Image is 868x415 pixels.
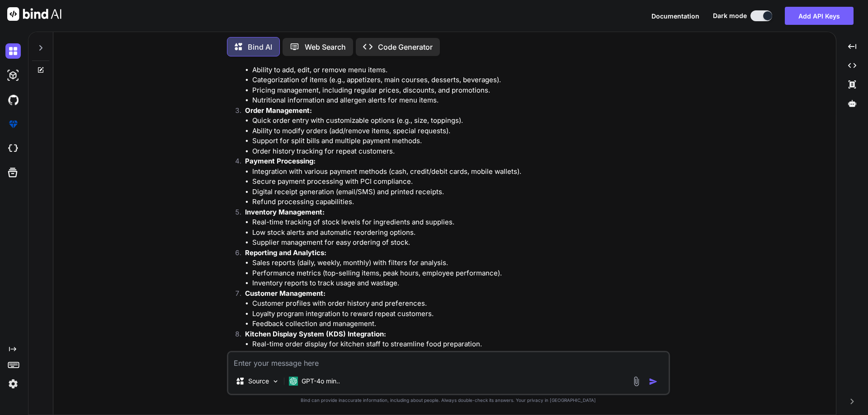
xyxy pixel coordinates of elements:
span: Dark mode [713,11,747,20]
li: Real-time order display for kitchen staff to streamline food preparation. [252,339,668,350]
li: Supplier management for easy ordering of stock. [252,238,668,248]
li: Order status updates (in progress, completed). [252,350,668,360]
img: Pick Models [272,378,279,385]
li: Refund processing capabilities. [252,197,668,207]
li: Nutritional information and allergen alerts for menu items. [252,95,668,106]
p: Source [248,377,269,386]
p: Code Generator [378,42,433,52]
li: Low stock alerts and automatic reordering options. [252,228,668,238]
li: Loyalty program integration to reward repeat customers. [252,309,668,319]
li: Inventory reports to track usage and wastage. [252,278,668,289]
img: darkChat [5,43,21,59]
p: GPT-4o min.. [302,377,340,386]
img: GPT-4o mini [289,377,298,386]
li: Customer profiles with order history and preferences. [252,298,668,309]
li: Pricing management, including regular prices, discounts, and promotions. [252,85,668,96]
li: Secure payment processing with PCI compliance. [252,177,668,187]
li: Support for split bills and multiple payment methods. [252,136,668,146]
li: Performance metrics (top-selling items, peak hours, employee performance). [252,268,668,279]
strong: Reporting and Analytics: [245,248,326,257]
img: attachment [631,376,642,387]
strong: Customer Management: [245,289,325,298]
li: Ability to modify orders (add/remove items, special requests). [252,126,668,136]
li: Feedback collection and management. [252,319,668,329]
img: darkAi-studio [5,68,21,83]
p: Bind can provide inaccurate information, including about people. Always double-check its answers.... [227,397,670,404]
li: Categorization of items (e.g., appetizers, main courses, desserts, beverages). [252,75,668,85]
button: Add API Keys [785,7,854,25]
img: premium [5,117,21,132]
strong: Kitchen Display System (KDS) Integration: [245,330,386,338]
img: settings [5,376,21,392]
img: Bind AI [7,7,61,21]
li: Real-time tracking of stock levels for ingredients and supplies. [252,217,668,228]
li: Digital receipt generation (email/SMS) and printed receipts. [252,187,668,197]
li: Sales reports (daily, weekly, monthly) with filters for analysis. [252,258,668,268]
img: cloudideIcon [5,141,21,156]
p: Web Search [305,42,346,52]
li: Integration with various payment methods (cash, credit/debit cards, mobile wallets). [252,167,668,177]
li: Order history tracking for repeat customers. [252,146,668,157]
button: Documentation [651,11,699,21]
img: icon [649,377,658,386]
strong: Inventory Management: [245,208,325,216]
span: Documentation [651,12,699,20]
p: Bind AI [248,42,272,52]
strong: Order Management: [245,106,312,115]
li: Ability to add, edit, or remove menu items. [252,65,668,75]
strong: Payment Processing: [245,157,316,165]
img: githubDark [5,92,21,107]
li: Quick order entry with customizable options (e.g., size, toppings). [252,116,668,126]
